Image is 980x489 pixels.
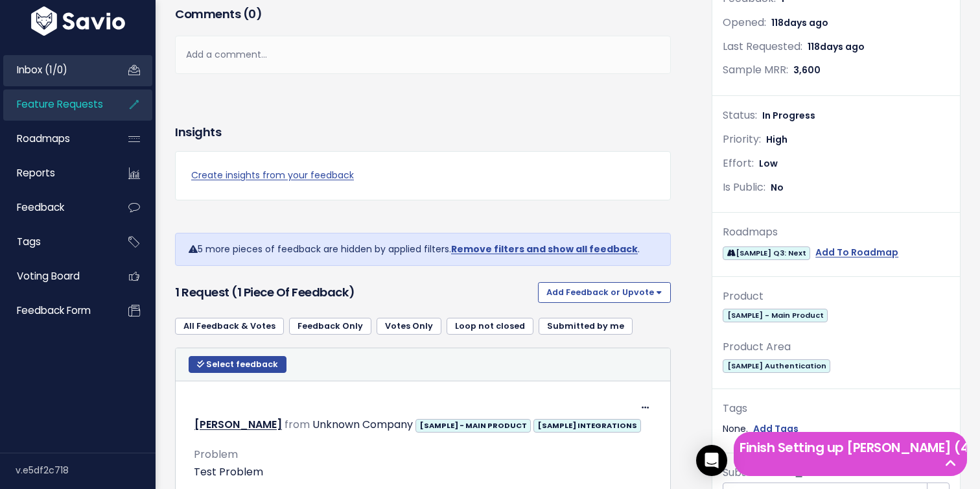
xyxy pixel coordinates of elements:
[696,445,727,476] div: Open Intercom Messenger
[3,296,108,326] a: Feedback form
[3,124,108,154] a: Roadmaps
[723,287,950,306] div: Product
[808,40,865,53] span: 118
[175,233,671,266] div: 5 more pieces of feedback are hidden by applied filters. .
[17,166,55,180] span: Reports
[723,421,950,437] div: None.
[194,417,282,432] a: [PERSON_NAME]
[206,359,278,370] span: Select feedback
[784,16,828,29] span: days ago
[793,64,821,77] span: 3,600
[17,200,64,214] span: Feedback
[17,132,70,145] span: Roadmaps
[189,356,286,373] button: Select feedback
[451,243,638,256] a: Remove filters and show all feedback
[289,318,371,335] a: Feedback Only
[3,261,108,291] a: Voting Board
[771,16,828,29] span: 118
[194,447,238,462] span: Problem
[723,223,950,242] div: Roadmaps
[723,39,802,54] span: Last Requested:
[3,55,108,85] a: Inbox (1/0)
[17,63,67,77] span: Inbox (1/0)
[285,417,310,432] span: from
[175,283,533,302] h3: 1 Request (1 piece of Feedback)
[723,108,757,123] span: Status:
[3,158,108,188] a: Reports
[723,15,766,30] span: Opened:
[175,318,284,335] a: All Feedback & Votes
[723,156,754,171] span: Effort:
[175,123,221,141] h3: Insights
[447,318,533,335] a: Loop not closed
[723,400,950,418] div: Tags
[3,227,108,257] a: Tags
[723,338,950,357] div: Product Area
[538,282,671,303] button: Add Feedback or Upvote
[762,109,815,122] span: In Progress
[377,318,441,335] a: Votes Only
[248,6,256,22] span: 0
[723,62,788,77] span: Sample MRR:
[17,269,80,283] span: Voting Board
[28,6,128,36] img: logo-white.9d6f32f41409.svg
[771,181,784,194] span: No
[723,132,761,147] span: Priority:
[766,133,787,146] span: High
[538,420,637,431] strong: [SAMPLE] INTEGRATIONS
[175,36,671,74] div: Add a comment...
[740,438,961,457] h5: Finish Setting up [PERSON_NAME] (4 left)
[17,304,91,317] span: Feedback form
[175,5,671,23] h3: Comments ( )
[723,309,828,322] span: [SAMPLE] - Main Product
[194,464,652,480] p: Test Problem
[420,420,527,431] strong: [SAMPLE] - MAIN PRODUCT
[16,453,156,487] div: v.e5df2c718
[3,193,108,222] a: Feedback
[191,167,655,184] a: Create insights from your feedback
[723,246,810,260] span: [SAMPLE] Q3: Next
[723,244,810,261] a: [SAMPLE] Q3: Next
[753,421,799,437] a: Add Tags
[820,40,865,53] span: days ago
[3,89,108,119] a: Feature Requests
[759,157,778,170] span: Low
[312,416,413,435] div: Unknown Company
[815,244,898,261] a: Add To Roadmap
[539,318,633,335] a: Submitted by me
[17,97,103,111] span: Feature Requests
[723,180,765,195] span: Is Public:
[723,359,830,373] span: [SAMPLE] Authentication
[17,235,41,248] span: Tags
